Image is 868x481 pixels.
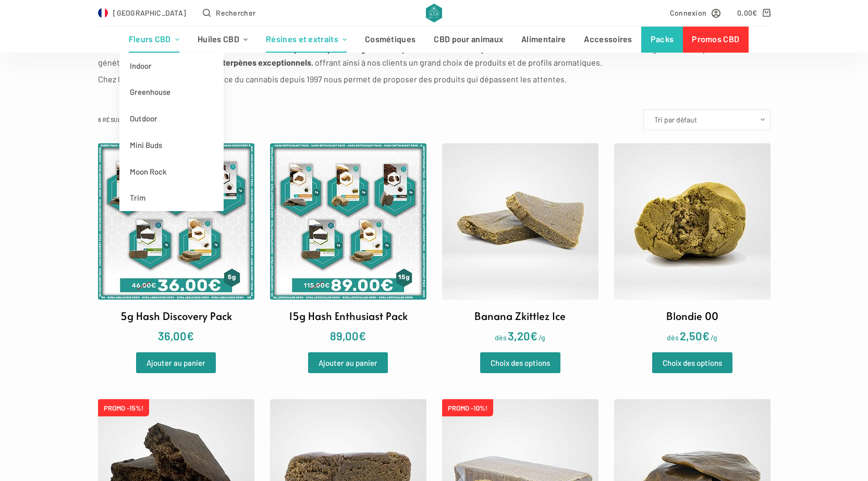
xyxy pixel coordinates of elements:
a: Résines et extraits [257,27,356,53]
a: Cosmétiques [356,27,425,53]
a: Huiles CBD [188,27,256,53]
bdi: 0,00 [737,8,757,17]
a: Ajouter “5g Hash Discovery Pack” à votre panier [136,352,216,373]
a: Connexion [670,7,721,19]
button: Ouvrir le formulaire de recherche [203,7,255,19]
span: dès [495,333,507,342]
span: dès [667,333,679,342]
a: 15g Hash Enthusiast Pack 89,00€ [270,143,426,345]
a: Sélectionner les options pour “Blondie 00” [652,352,732,373]
a: Blondie 00 dès2,50€/g [614,143,771,345]
a: Sélectionner les options pour “Banana Zkittlez Ice” [480,352,560,373]
h2: Blondie 00 [666,308,718,324]
select: Commande [643,109,771,130]
p: Chez CBD Alchemy, notre expérience du cannabis depuis 1997 nous permet de proposer des produits q... [98,72,771,86]
span: € [702,329,710,342]
a: Fleurs CBD [119,27,188,53]
a: Accessoires [575,27,641,53]
a: 5g Hash Discovery Pack 36,00€ [98,143,254,345]
p: 8 résultats affichés [98,115,163,125]
a: Select Country [98,7,187,19]
span: € [752,8,757,17]
a: Indoor [119,53,224,79]
img: CBD Alchemy [426,4,442,22]
a: Ajouter “15g Hash Enthusiast Pack” à votre panier [308,352,388,373]
nav: Menu d’en-tête [119,27,749,53]
span: Rechercher [216,7,255,19]
bdi: 3,20 [508,329,537,342]
span: PROMO -10%! [442,399,493,416]
bdi: 36,00 [158,329,194,342]
a: Banana Zkittlez Ice dès3,20€/g [442,143,598,345]
a: CBD pour animaux [425,27,512,53]
a: Trim [119,184,224,211]
span: € [530,329,537,342]
a: Greenhouse [119,79,224,105]
span: € [359,329,366,342]
span: [GEOGRAPHIC_DATA] [113,7,186,19]
bdi: 2,50 [680,329,710,342]
a: Outdoor [119,105,224,132]
h2: 15g Hash Enthusiast Pack [289,308,408,324]
span: € [187,329,194,342]
span: /g [539,333,545,342]
h2: 5g Hash Discovery Pack [120,308,232,324]
a: Moon Rock [119,158,224,185]
span: Connexion [670,7,707,19]
a: Alimentaire [512,27,575,53]
strong: garantit des profils de terpènes exceptionnels [140,57,311,67]
a: Packs [641,27,683,53]
span: /g [711,333,717,342]
a: Mini Buds [119,132,224,158]
img: FR Flag [98,8,108,18]
a: Panier d’achat [737,7,770,19]
p: Chez CBD Alchemy, nous produisons du haschisch de l’industrie. Notre sélection rigoureuse de qual... [98,42,771,70]
span: PROMO -15%! [98,399,149,416]
a: Promos CBD [683,27,749,53]
bdi: 89,00 [330,329,366,342]
h2: Banana Zkittlez Ice [474,308,566,324]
